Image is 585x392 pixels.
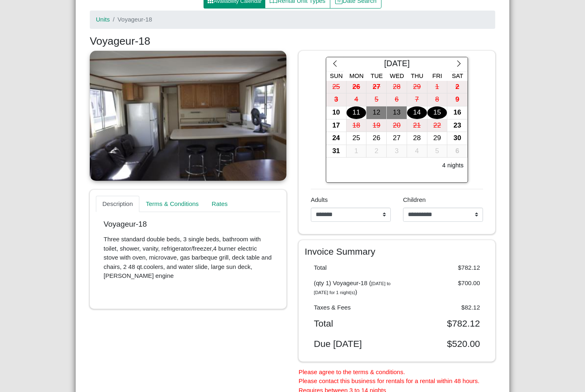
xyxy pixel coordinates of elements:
span: Children [403,196,426,203]
div: 1 [347,145,366,158]
div: 30 [447,132,467,145]
button: 25 [326,81,347,94]
button: 29 [427,132,448,145]
div: 14 [407,106,427,119]
div: 12 [366,106,386,119]
div: Total [308,263,397,273]
button: 15 [427,106,448,119]
button: 9 [447,93,468,106]
div: $782.12 [397,263,486,273]
span: Tue [370,72,383,79]
span: Voyageur-18 [117,16,152,23]
button: 4 [347,93,367,106]
button: 27 [387,132,407,145]
div: $82.12 [397,303,486,312]
p: Voyageur-18 [104,220,273,229]
a: Description [96,196,139,212]
button: 30 [447,132,468,145]
button: 20 [387,119,407,132]
a: Rates [205,196,234,212]
button: 25 [347,132,367,145]
div: 4 [407,145,427,158]
div: 29 [427,132,447,145]
button: 17 [326,119,347,132]
div: 29 [407,81,427,93]
div: 2 [366,145,386,158]
div: 24 [326,132,346,145]
div: 8 [427,93,447,106]
button: 29 [407,81,427,94]
button: 5 [366,93,387,106]
div: 27 [366,81,386,93]
div: $700.00 [397,279,486,297]
div: [DATE] [344,57,450,72]
button: 12 [366,106,387,119]
span: Mon [349,72,364,79]
svg: chevron right [455,60,463,67]
div: 21 [407,119,427,132]
div: Due [DATE] [308,338,397,349]
button: 18 [347,119,367,132]
button: 3 [387,145,407,158]
button: 28 [387,81,407,94]
button: 14 [407,106,427,119]
div: 7 [407,93,427,106]
button: 23 [447,119,468,132]
button: chevron left [326,57,344,72]
div: 18 [347,119,366,132]
div: 25 [347,132,366,145]
button: 21 [407,119,427,132]
button: 26 [347,81,367,94]
div: 26 [347,81,366,93]
div: 25 [326,81,346,93]
div: 3 [326,93,346,106]
h6: 4 nights [442,162,464,169]
div: 4 [347,93,366,106]
button: 31 [326,145,347,158]
button: 24 [326,132,347,145]
div: 23 [447,119,467,132]
div: 17 [326,119,346,132]
span: Thu [411,72,423,79]
button: 7 [407,93,427,106]
svg: chevron left [331,60,339,67]
button: 1 [347,145,367,158]
div: 10 [326,106,346,119]
button: 6 [387,93,407,106]
div: 20 [387,119,407,132]
button: 19 [366,119,387,132]
button: 2 [447,81,468,94]
button: 11 [347,106,367,119]
button: 3 [326,93,347,106]
div: 6 [447,145,467,158]
span: Wed [390,72,404,79]
div: 27 [387,132,407,145]
div: 1 [427,81,447,93]
div: Total [308,318,397,329]
span: Adults [311,196,328,203]
p: Three standard double beds, 3 single beds, bathroom with toilet, shower, vanity, refrigerator/fre... [104,235,273,281]
div: 19 [366,119,386,132]
div: 31 [326,145,346,158]
span: Fri [432,72,442,79]
li: Please contact this business for rentals for a rental within 48 hours. [299,377,495,386]
button: 8 [427,93,448,106]
div: 26 [366,132,386,145]
h4: Invoice Summary [305,246,489,257]
div: 15 [427,106,447,119]
button: 22 [427,119,448,132]
a: Terms & Conditions [139,196,205,212]
button: 16 [447,106,468,119]
div: 28 [407,132,427,145]
div: 9 [447,93,467,106]
button: 1 [427,81,448,94]
div: Taxes & Fees [308,303,397,312]
h3: Voyageur-18 [90,35,495,48]
button: 2 [366,145,387,158]
button: 10 [326,106,347,119]
div: (qty 1) Voyageur-18 ( ) [308,279,397,297]
div: $520.00 [397,338,486,349]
